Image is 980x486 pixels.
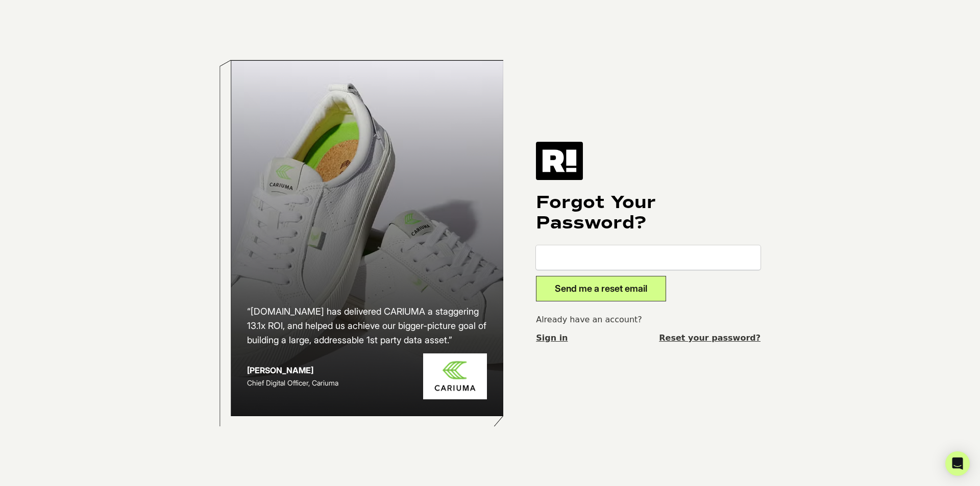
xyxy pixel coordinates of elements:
span: Chief Digital Officer, Cariuma [247,378,338,387]
h2: “[DOMAIN_NAME] has delivered CARIUMA a staggering 13.1x ROI, and helped us achieve our bigger-pic... [247,304,487,347]
img: Retention.com [536,142,583,180]
h1: Forgot Your Password? [536,192,761,233]
div: Open Intercom Messenger [945,451,970,476]
img: Cariuma [423,353,487,400]
a: Sign in [536,332,568,344]
button: Send me a reset email [536,276,666,301]
p: Already have an account? [536,314,761,326]
strong: [PERSON_NAME] [247,365,313,375]
a: Reset your password? [659,332,761,344]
